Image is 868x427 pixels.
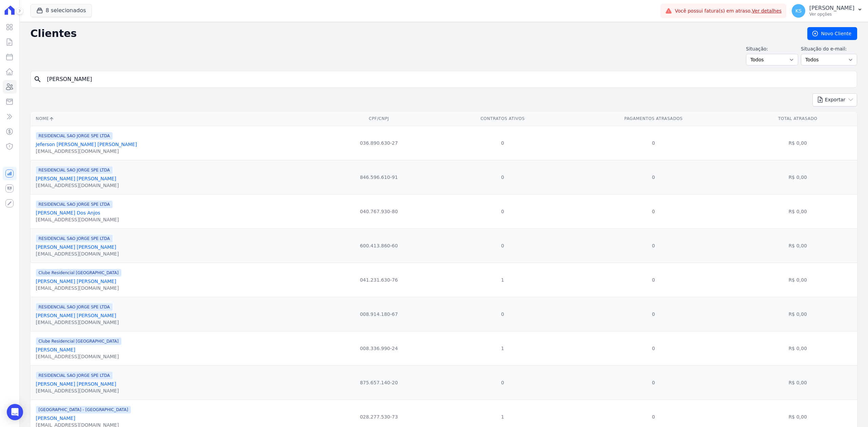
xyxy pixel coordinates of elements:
a: Novo Cliente [807,27,857,40]
th: Nome [31,112,321,126]
a: [PERSON_NAME] [PERSON_NAME] [36,176,116,181]
a: [PERSON_NAME] [PERSON_NAME] [36,381,116,387]
td: R$ 0,00 [738,297,857,331]
div: [EMAIL_ADDRESS][DOMAIN_NAME] [36,387,119,394]
input: Buscar por nome, CPF ou e-mail [43,73,854,86]
td: 040.767.930-80 [321,194,436,228]
td: 846.596.610-91 [321,160,436,194]
div: [EMAIL_ADDRESS][DOMAIN_NAME] [36,285,121,291]
a: Ver detalhes [752,8,782,14]
a: Jeferson [PERSON_NAME] [PERSON_NAME] [36,142,137,147]
td: 600.413.860-60 [321,228,436,263]
th: Contratos Ativos [437,112,569,126]
td: 0 [437,126,569,160]
span: RESIDENCIAL SAO JORGE SPE LTDA [36,132,113,140]
div: [EMAIL_ADDRESS][DOMAIN_NAME] [36,319,119,326]
td: 036.890.630-27 [321,126,436,160]
td: 0 [437,297,569,331]
span: Clube Residencial [GEOGRAPHIC_DATA] [36,269,121,277]
td: 0 [437,160,569,194]
td: 875.657.140-20 [321,365,436,400]
div: [EMAIL_ADDRESS][DOMAIN_NAME] [36,216,119,223]
td: 008.914.180-67 [321,297,436,331]
p: [PERSON_NAME] [809,5,854,12]
td: 1 [437,331,569,365]
td: R$ 0,00 [738,228,857,263]
td: 0 [569,365,738,400]
td: R$ 0,00 [738,365,857,400]
span: RESIDENCIAL SAO JORGE SPE LTDA [36,372,113,379]
span: RESIDENCIAL SAO JORGE SPE LTDA [36,235,113,242]
a: [PERSON_NAME] [PERSON_NAME] [36,313,116,318]
td: 0 [569,160,738,194]
div: [EMAIL_ADDRESS][DOMAIN_NAME] [36,148,137,155]
span: Você possui fatura(s) em atraso. [675,7,782,15]
td: R$ 0,00 [738,126,857,160]
span: KS [795,8,802,13]
td: 0 [569,228,738,263]
a: [PERSON_NAME] [PERSON_NAME] [36,244,116,250]
td: 041.231.630-76 [321,263,436,297]
td: R$ 0,00 [738,160,857,194]
div: [EMAIL_ADDRESS][DOMAIN_NAME] [36,182,119,189]
span: Clube Residencial [GEOGRAPHIC_DATA] [36,338,121,345]
td: 0 [569,297,738,331]
button: 8 selecionados [31,4,92,17]
th: Pagamentos Atrasados [569,112,738,126]
button: KS [PERSON_NAME] Ver opções [786,1,868,20]
td: R$ 0,00 [738,263,857,297]
td: R$ 0,00 [738,194,857,228]
td: 008.336.990-24 [321,331,436,365]
td: 0 [569,126,738,160]
th: CPF/CNPJ [321,112,436,126]
span: RESIDENCIAL SAO JORGE SPE LTDA [36,166,113,174]
td: 0 [437,228,569,263]
td: 0 [437,194,569,228]
p: Ver opções [809,12,854,17]
td: 0 [569,194,738,228]
td: 0 [569,263,738,297]
div: Open Intercom Messenger [7,404,23,420]
span: RESIDENCIAL SAO JORGE SPE LTDA [36,303,113,311]
a: [PERSON_NAME] [36,415,75,421]
td: R$ 0,00 [738,331,857,365]
span: RESIDENCIAL SAO JORGE SPE LTDA [36,201,113,208]
th: Total Atrasado [738,112,857,126]
a: [PERSON_NAME] [36,347,75,352]
a: [PERSON_NAME] [PERSON_NAME] [36,279,116,284]
a: [PERSON_NAME] Dos Anjos [36,210,100,216]
div: [EMAIL_ADDRESS][DOMAIN_NAME] [36,353,121,360]
i: search [34,75,42,83]
td: 1 [437,263,569,297]
div: [EMAIL_ADDRESS][DOMAIN_NAME] [36,250,119,257]
label: Situação: [746,45,798,53]
td: 0 [437,365,569,400]
button: Exportar [812,93,857,106]
label: Situação do e-mail: [801,45,857,53]
td: 0 [569,331,738,365]
h2: Clientes [31,27,796,40]
span: [GEOGRAPHIC_DATA] - [GEOGRAPHIC_DATA] [36,406,131,413]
